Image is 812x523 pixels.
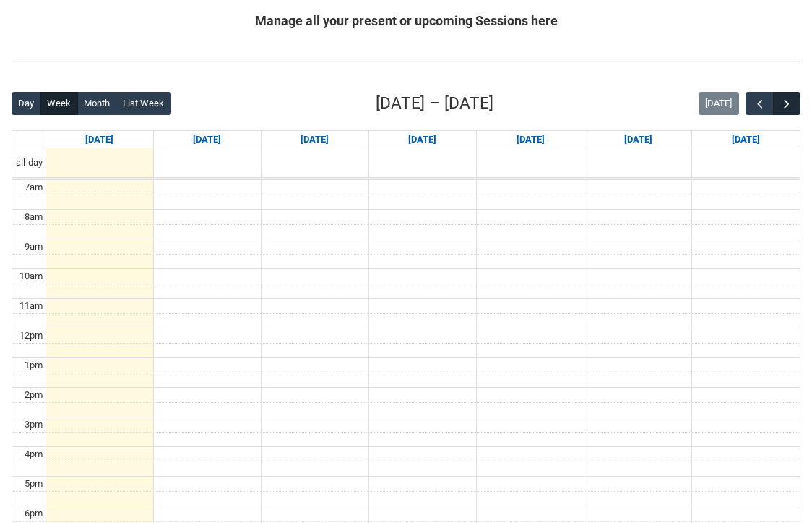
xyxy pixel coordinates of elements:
[82,131,116,148] a: Go to September 7, 2025
[699,92,739,115] button: [DATE]
[298,131,332,148] a: Go to September 9, 2025
[13,156,46,170] span: all-day
[22,447,46,462] div: 4pm
[22,417,46,432] div: 3pm
[729,131,763,148] a: Go to September 13, 2025
[22,506,46,521] div: 6pm
[12,11,800,30] h2: Manage all your present or upcoming Sessions here
[17,299,46,313] div: 11am
[22,388,46,402] div: 2pm
[22,180,46,195] div: 7am
[22,239,46,254] div: 9am
[773,92,800,116] button: Next Week
[190,131,224,148] a: Go to September 8, 2025
[514,131,548,148] a: Go to September 11, 2025
[22,477,46,491] div: 5pm
[22,358,46,373] div: 1pm
[12,92,41,115] button: Day
[22,210,46,224] div: 8am
[621,131,655,148] a: Go to September 12, 2025
[77,92,117,115] button: Month
[17,269,46,284] div: 10am
[40,92,78,115] button: Week
[116,92,171,115] button: List Week
[17,328,46,343] div: 12pm
[376,91,493,116] h2: [DATE] – [DATE]
[12,54,800,68] img: REDU_GREY_LINE
[746,92,773,116] button: Previous Week
[405,131,439,148] a: Go to September 10, 2025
